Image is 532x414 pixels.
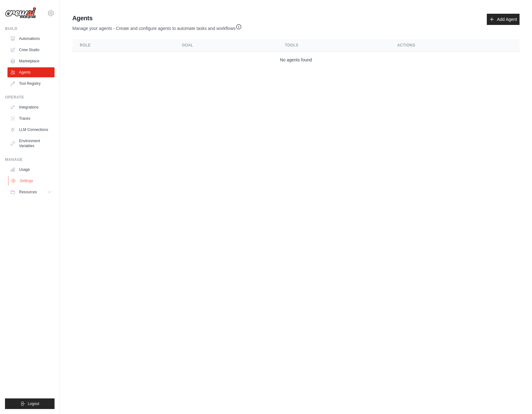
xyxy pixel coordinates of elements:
button: Logout [5,398,55,409]
th: Role [72,39,175,52]
a: Usage [7,165,55,175]
th: Goal [175,39,277,52]
th: Actions [390,39,520,52]
div: Manage [5,157,55,162]
a: Integrations [7,102,55,112]
img: Logo [5,7,36,19]
span: Logout [28,401,39,406]
a: Settings [8,176,55,186]
a: Add Agent [487,14,520,25]
a: Marketplace [7,56,55,66]
a: LLM Connections [7,125,55,135]
a: Environment Variables [7,136,55,151]
a: Automations [7,34,55,44]
div: Operate [5,95,55,100]
th: Tools [277,39,390,52]
span: Resources [19,190,37,195]
div: Build [5,26,55,31]
td: No agents found [72,52,520,68]
a: Agents [7,67,55,77]
h2: Agents [72,14,242,22]
p: Manage your agents - Create and configure agents to automate tasks and workflows [72,22,242,31]
a: Tool Registry [7,79,55,89]
a: Traces [7,113,55,123]
a: Crew Studio [7,45,55,55]
button: Resources [7,187,55,197]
